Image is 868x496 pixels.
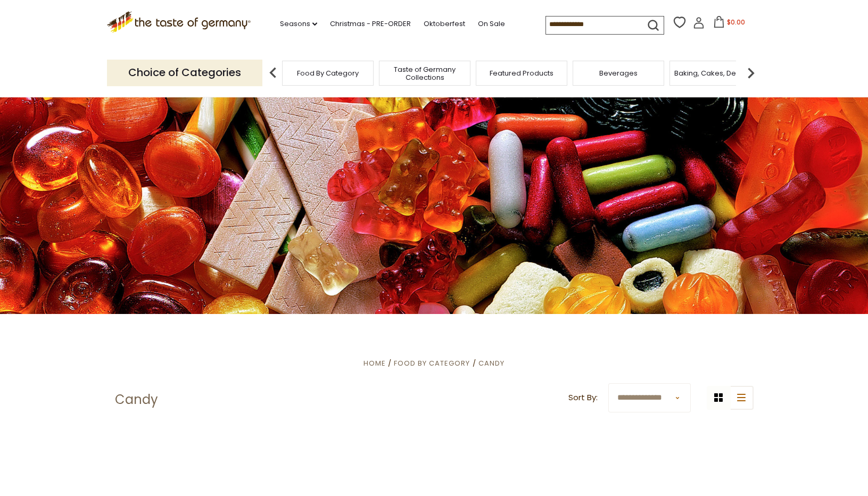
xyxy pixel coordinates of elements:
a: Candy [478,358,505,368]
a: Seasons [280,18,317,30]
a: Food By Category [394,358,470,368]
img: next arrow [740,62,762,84]
label: Sort By: [568,391,598,404]
button: $0.00 [707,16,752,32]
a: Home [363,358,386,368]
a: Featured Products [490,69,553,77]
a: Christmas - PRE-ORDER [330,18,411,30]
p: Choice of Categories [107,60,262,86]
a: Oktoberfest [424,18,465,30]
span: $0.00 [727,18,745,27]
h1: Candy [115,392,158,408]
a: Baking, Cakes, Desserts [674,69,757,77]
a: Beverages [599,69,638,77]
a: Taste of Germany Collections [382,65,467,81]
img: previous arrow [262,62,284,84]
a: Food By Category [297,69,359,77]
a: On Sale [478,18,505,30]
